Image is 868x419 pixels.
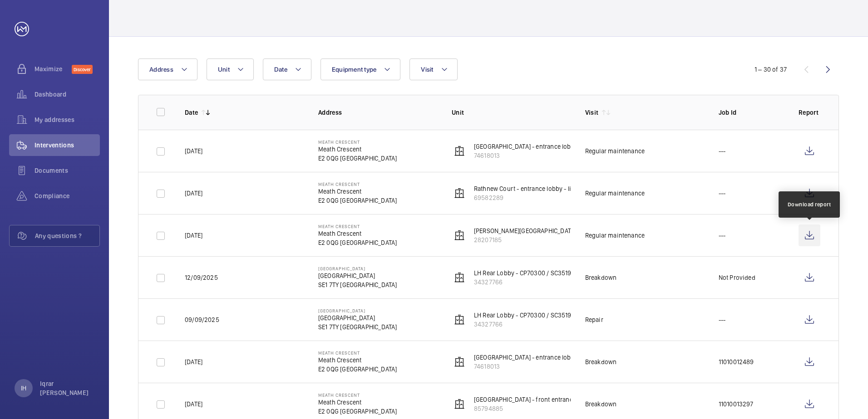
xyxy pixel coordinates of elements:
[585,189,645,198] div: Regular maintenance
[474,278,575,287] p: 34327766
[321,58,401,80] button: Equipment type
[274,66,287,73] span: Date
[35,191,100,200] span: Compliance
[474,362,638,371] p: 74618013
[755,65,787,74] div: 1 – 30 of 37
[185,273,218,282] p: 12/09/2025
[318,398,397,407] p: Meath Crescent
[452,108,571,117] p: Unit
[474,404,652,413] p: 85794885
[474,268,575,278] p: LH Rear Lobby - CP70300 / SC35194
[263,58,311,80] button: Date
[719,146,726,156] p: ---
[318,229,397,238] p: Meath Crescent
[409,58,457,80] button: Visit
[185,400,202,409] p: [DATE]
[454,314,465,325] img: elevator.svg
[421,66,433,73] span: Visit
[318,356,397,365] p: Meath Crescent
[585,231,645,240] div: Regular maintenance
[318,313,397,322] p: [GEOGRAPHIC_DATA]
[474,151,638,160] p: 74618013
[185,146,202,156] p: [DATE]
[474,320,575,329] p: 34327766
[318,392,397,398] p: Meath Crescent
[474,226,682,235] p: [PERSON_NAME][GEOGRAPHIC_DATA] - entrance lobby - lift 5 - U1012155 - 5
[585,273,617,282] div: Breakdown
[35,141,100,150] span: Interventions
[474,311,575,320] p: LH Rear Lobby - CP70300 / SC35194
[149,66,173,73] span: Address
[318,238,397,247] p: E2 0QG [GEOGRAPHIC_DATA]
[318,196,397,205] p: E2 0QG [GEOGRAPHIC_DATA]
[719,357,754,366] p: 11010012489
[318,145,397,154] p: Meath Crescent
[35,231,99,240] span: Any questions ?
[185,231,202,240] p: [DATE]
[185,315,219,324] p: 09/09/2025
[474,142,638,151] p: [GEOGRAPHIC_DATA] - entrance lobby - Lift 6 - U1012155 - 6
[138,58,197,80] button: Address
[788,200,831,209] div: Download report
[719,400,754,409] p: 11010013297
[35,64,72,73] span: Maximize
[318,266,397,271] p: [GEOGRAPHIC_DATA]
[318,187,397,196] p: Meath Crescent
[454,272,465,283] img: elevator.svg
[318,308,397,313] p: [GEOGRAPHIC_DATA]
[318,181,397,187] p: Meath Crescent
[719,273,755,282] p: Not Provided
[35,115,100,124] span: My addresses
[454,399,465,409] img: elevator.svg
[318,407,397,416] p: E2 0QG [GEOGRAPHIC_DATA]
[474,193,621,202] p: 69582289
[585,400,617,409] div: Breakdown
[35,90,100,99] span: Dashboard
[454,188,465,199] img: elevator.svg
[719,189,726,198] p: ---
[40,379,94,397] p: Iqrar [PERSON_NAME]
[719,108,784,117] p: Job Id
[799,108,820,117] p: Report
[474,395,652,404] p: [GEOGRAPHIC_DATA] - front entrance lobby - lift 4 - U1012155 - 4
[585,357,617,366] div: Breakdown
[207,58,254,80] button: Unit
[318,280,397,289] p: SE1 7TY [GEOGRAPHIC_DATA]
[474,184,621,193] p: Rathnew Court - entrance lobby - lift 2 - U1012155 - 2
[719,231,726,240] p: ---
[218,66,230,73] span: Unit
[318,271,397,280] p: [GEOGRAPHIC_DATA]
[318,154,397,163] p: E2 0QG [GEOGRAPHIC_DATA]
[72,65,93,74] span: Discover
[585,315,603,324] div: Repair
[719,315,726,324] p: ---
[318,139,397,145] p: Meath Crescent
[318,322,397,331] p: SE1 7TY [GEOGRAPHIC_DATA]
[585,108,599,117] p: Visit
[318,108,437,117] p: Address
[185,108,198,117] p: Date
[332,66,377,73] span: Equipment type
[185,357,202,366] p: [DATE]
[474,353,638,362] p: [GEOGRAPHIC_DATA] - entrance lobby - Lift 6 - U1012155 - 6
[35,166,100,175] span: Documents
[318,350,397,356] p: Meath Crescent
[318,365,397,374] p: E2 0QG [GEOGRAPHIC_DATA]
[585,146,645,156] div: Regular maintenance
[454,356,465,367] img: elevator.svg
[185,189,202,198] p: [DATE]
[21,384,26,393] p: IH
[454,146,465,156] img: elevator.svg
[474,235,682,244] p: 28207185
[318,224,397,229] p: Meath Crescent
[454,230,465,241] img: elevator.svg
